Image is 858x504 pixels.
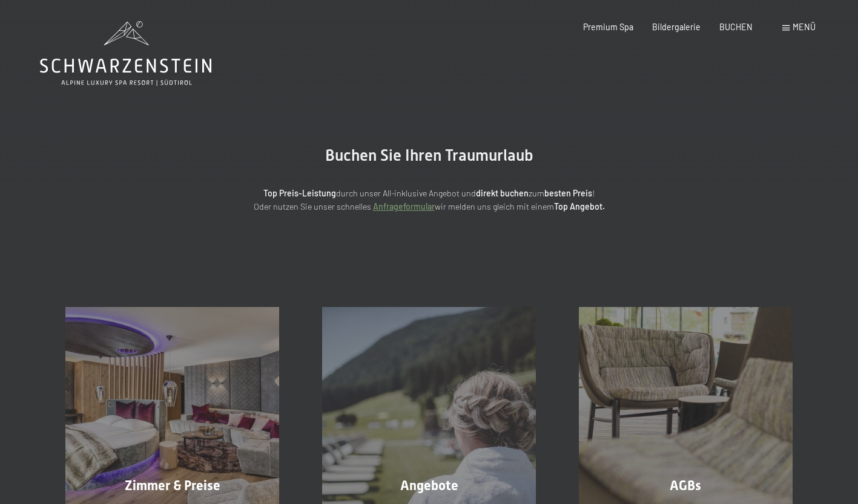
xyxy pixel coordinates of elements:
span: Angebote [400,478,458,493]
strong: besten Preis [544,188,592,198]
p: durch unser All-inklusive Angebot und zum ! Oder nutzen Sie unser schnelles wir melden uns gleich... [163,187,696,214]
strong: Top Angebot. [554,201,605,212]
span: Buchen Sie Ihren Traumurlaub [325,146,533,164]
span: Menü [793,22,816,32]
strong: Top Preis-Leistung [263,188,336,198]
a: BUCHEN [719,22,753,32]
strong: direkt buchen [476,188,529,198]
a: Anfrageformular [373,201,435,212]
a: Bildergalerie [652,22,701,32]
span: Zimmer & Preise [125,478,220,493]
a: Premium Spa [583,22,633,32]
span: AGBs [670,478,701,493]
